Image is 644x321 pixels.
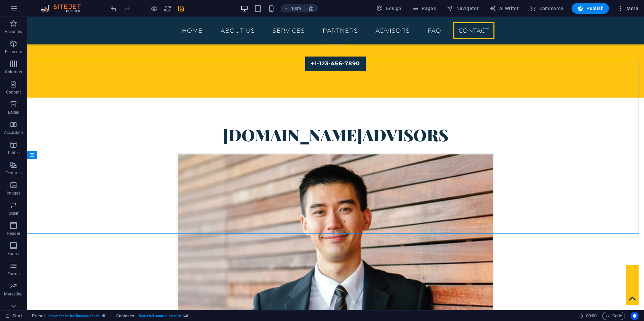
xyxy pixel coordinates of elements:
[602,312,625,320] button: Code
[7,231,20,236] p: Header
[110,5,118,12] i: Undo: Change languages (Ctrl+Z)
[116,312,135,320] span: Click to select. Double-click to edit
[5,170,22,176] p: Features
[374,3,404,14] button: Design
[184,314,188,318] i: This element contains a background
[164,5,171,12] i: Reload page
[374,3,404,14] div: Design (Ctrl+Alt+Y)
[529,5,563,12] span: Commerce
[32,312,188,320] nav: breadcrumb
[7,190,21,196] p: Images
[8,110,19,115] p: Boxes
[527,3,566,14] button: Commerce
[7,251,20,256] p: Footer
[4,291,23,297] p: Marketing
[7,150,20,155] p: Tables
[308,5,314,11] i: On resize automatically adjust zoom level to fit chosen device.
[5,69,22,75] p: Columns
[7,271,20,277] p: Forms
[614,3,641,14] button: More
[5,312,22,320] a: Click to cancel selection. Double-click to open Pages
[102,314,105,318] i: This element is a customizable preset
[376,5,401,12] span: Design
[109,4,118,12] button: undo
[591,313,592,318] span: :
[631,312,639,320] button: Usercentrics
[6,90,21,95] p: Content
[39,4,89,12] img: Editor Logo
[291,4,301,12] h6: 100%
[572,3,609,14] button: Publish
[5,29,22,34] p: Favorites
[586,312,597,320] span: 00 00
[32,312,45,320] span: Click to select. Double-click to edit
[579,312,597,320] h6: Session time
[8,211,19,216] p: Slider
[5,49,22,55] p: Elements
[281,4,304,12] button: 100%
[4,130,23,135] p: Accordion
[163,4,171,12] button: reload
[47,312,100,320] span: . preset-footer-hel-financia .footer
[410,3,439,14] button: Pages
[138,312,181,320] span: . footer-hel-content .parallax
[444,3,481,14] button: Navigator
[489,5,519,12] span: AI Writer
[177,4,185,12] button: save
[412,5,436,12] span: Pages
[577,5,604,12] span: Publish
[177,5,185,12] i: Save (Ctrl+S)
[605,312,622,320] span: Code
[617,5,638,12] span: More
[487,3,521,14] button: AI Writer
[447,5,479,12] span: Navigator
